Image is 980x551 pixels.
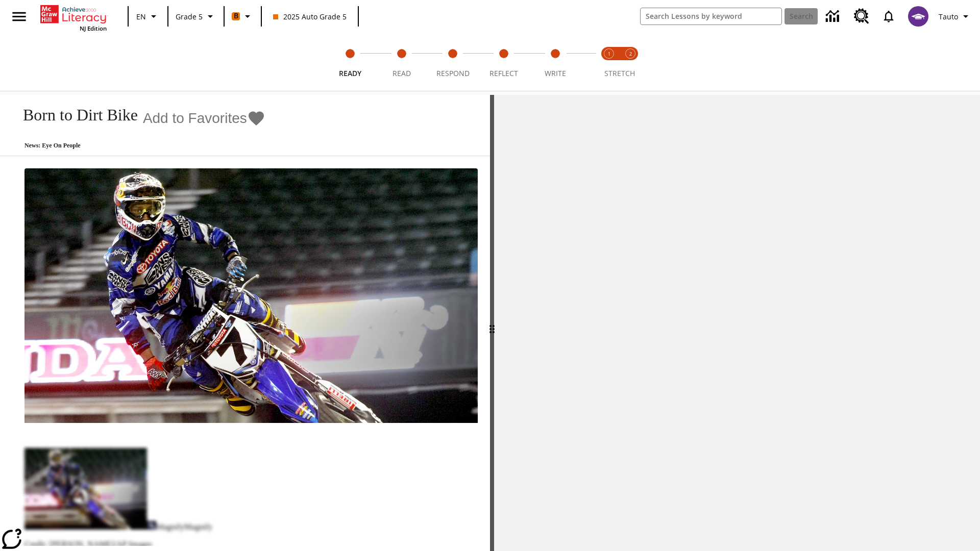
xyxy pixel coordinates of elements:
[136,11,146,22] span: EN
[902,3,935,30] button: Select a new avatar
[24,168,478,423] img: Motocross racer James Stewart flies through the air on his dirt bike.
[474,35,533,91] button: Reflect step 4 of 5
[490,95,494,551] div: Press Enter or Spacebar and then press right and left arrow keys to move the slider
[594,35,624,91] button: Stretch Read step 1 of 2
[908,6,928,27] img: avatar image
[234,10,238,22] span: B
[604,68,635,78] span: STRETCH
[143,109,265,127] button: Add to Favorites - Born to Dirt Bike
[489,68,518,78] span: Reflect
[372,35,431,91] button: Read step 2 of 5
[273,11,347,22] span: 2025 Auto Grade 5
[143,110,247,127] span: Add to Favorites
[176,11,203,22] span: Grade 5
[935,7,976,26] button: Profile/Settings
[939,11,958,22] span: Tauto
[629,51,632,57] text: 2
[875,3,902,30] a: Notifications
[4,2,34,32] button: Open side menu
[228,7,258,26] button: Boost Class color is orange. Change class color
[848,3,875,30] a: Resource Center, Will open in new tab
[40,3,107,32] div: Home
[608,51,610,57] text: 1
[12,142,265,149] p: News: Eye On People
[423,35,482,91] button: Respond step 3 of 5
[12,106,138,124] h1: Born to Dirt Bike
[393,68,411,78] span: Read
[132,7,164,26] button: Language: EN, Select a language
[171,7,220,26] button: Grade: Grade 5, Select a grade
[80,24,107,32] span: NJ Edition
[494,95,980,551] div: activity
[616,35,645,91] button: Stretch Respond step 2 of 2
[820,3,848,31] a: Data Center
[321,35,380,91] button: Ready step 1 of 5
[436,68,470,78] span: Respond
[526,35,585,91] button: Write step 5 of 5
[641,8,781,24] input: search field
[339,68,361,78] span: Ready
[545,68,566,78] span: Write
